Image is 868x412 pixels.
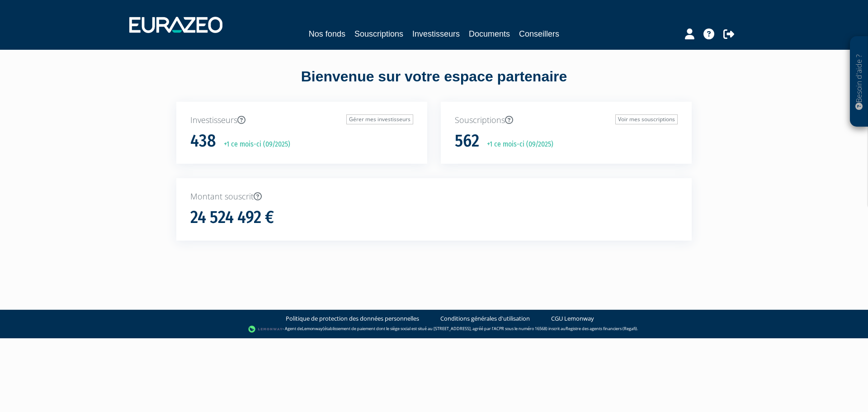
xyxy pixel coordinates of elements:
[248,325,283,334] img: logo-lemonway.png
[615,114,678,124] a: Voir mes souscriptions
[190,114,413,126] p: Investisseurs
[455,114,678,126] p: Souscriptions
[346,114,413,124] a: Gérer mes investisseurs
[190,191,678,203] p: Montant souscrit
[481,139,553,150] p: +1 ce mois-ci (09/2025)
[440,314,530,323] a: Conditions générales d'utilisation
[854,41,864,123] p: Besoin d'aide ?
[170,66,698,102] div: Bienvenue sur votre espace partenaire
[519,28,559,40] a: Conseillers
[302,326,323,331] a: Lemonway
[551,314,594,323] a: CGU Lemonway
[566,326,637,331] a: Registre des agents financiers (Regafi)
[190,208,274,227] h1: 24 524 492 €
[455,132,479,151] h1: 562
[9,325,859,334] div: - Agent de (établissement de paiement dont le siège social est situé au [STREET_ADDRESS], agréé p...
[217,139,290,150] p: +1 ce mois-ci (09/2025)
[354,28,403,40] a: Souscriptions
[129,17,222,33] img: 1732889491-logotype_eurazeo_blanc_rvb.png
[190,132,216,151] h1: 438
[412,28,460,40] a: Investisseurs
[286,314,419,323] a: Politique de protection des données personnelles
[469,28,510,40] a: Documents
[309,28,345,40] a: Nos fonds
